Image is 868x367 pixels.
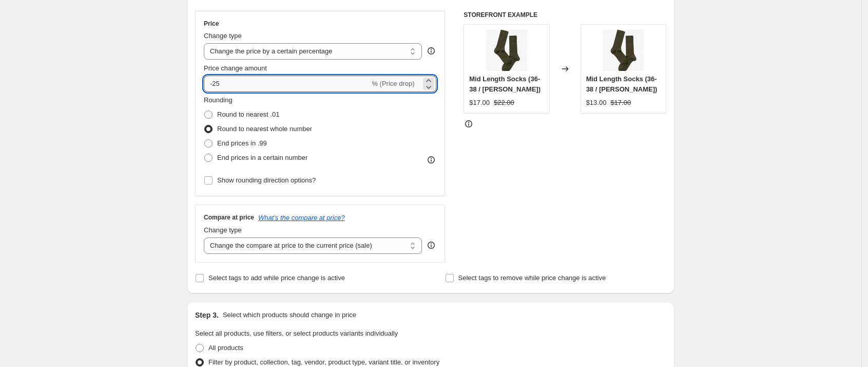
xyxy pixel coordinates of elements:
[204,213,254,222] h3: Compare at price
[204,32,242,40] span: Change type
[217,125,312,133] span: Round to nearest whole number
[195,310,219,320] h2: Step 3.
[486,30,527,71] img: mid-length-socks-120522_80x.jpg
[208,358,439,366] span: Filter by product, collection, tag, vendor, product type, variant title, or inventory
[469,98,490,108] div: $17.00
[586,75,658,93] span: Mid Length Socks (36-38 / [PERSON_NAME])
[217,111,279,118] span: Round to nearest .01
[204,20,219,28] h3: Price
[204,64,267,72] span: Price change amount
[204,76,370,92] input: -15
[217,139,267,147] span: End prices in .99
[458,274,606,282] span: Select tags to remove while price change is active
[586,98,607,108] div: $13.00
[426,240,436,250] div: help
[217,176,316,184] span: Show rounding direction options?
[372,80,414,87] span: % (Price drop)
[217,154,307,161] span: End prices in a certain number
[464,11,666,19] h6: STOREFRONT EXAMPLE
[258,214,345,222] button: What's the compare at price?
[208,344,243,352] span: All products
[204,96,233,104] span: Rounding
[426,46,436,56] div: help
[195,329,398,337] span: Select all products, use filters, or select products variants individually
[204,226,242,234] span: Change type
[494,98,514,108] strike: $22.00
[610,98,631,108] strike: $17.00
[223,310,356,320] p: Select which products should change in price
[603,30,644,71] img: mid-length-socks-120522_80x.jpg
[469,75,541,93] span: Mid Length Socks (36-38 / [PERSON_NAME])
[208,274,345,282] span: Select tags to add while price change is active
